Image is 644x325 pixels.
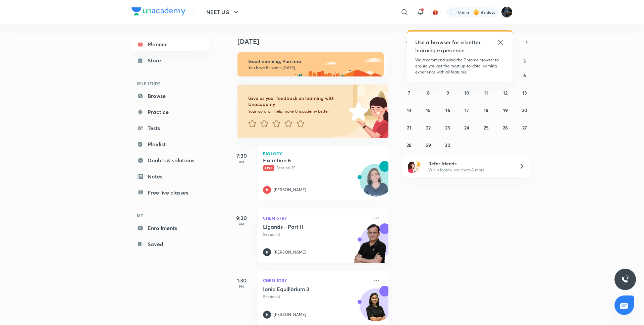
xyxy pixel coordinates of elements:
button: September 12, 2025 [500,87,511,98]
button: September 21, 2025 [404,122,415,133]
button: September 15, 2025 [423,105,434,115]
h6: ME [131,210,209,221]
a: Planner [131,38,209,51]
button: avatar [430,7,441,17]
div: Store [148,56,165,64]
abbr: September 16, 2025 [445,107,450,113]
p: [PERSON_NAME] [274,187,306,193]
span: Live [263,165,274,171]
abbr: Saturday [523,58,526,64]
abbr: September 11, 2025 [484,90,488,96]
abbr: September 21, 2025 [407,124,411,131]
h6: Refer friends [428,160,511,167]
a: Enrollments [131,221,209,235]
p: Win a laptop, vouchers & more [428,167,511,173]
p: Session 4 [263,294,368,300]
a: Notes [131,170,209,183]
p: PM [228,284,255,288]
a: Browse [131,89,209,103]
h5: 7:30 [228,152,255,160]
button: September 24, 2025 [462,122,472,133]
button: September 28, 2025 [404,140,415,150]
button: September 30, 2025 [442,140,453,150]
abbr: September 8, 2025 [427,90,430,96]
abbr: September 12, 2025 [503,90,507,96]
img: morning [237,52,384,76]
abbr: September 6, 2025 [523,72,526,78]
h6: SELF STUDY [131,78,209,89]
a: Company Logo [131,7,185,17]
p: Chemistry [263,276,368,284]
button: September 18, 2025 [481,105,491,115]
button: September 22, 2025 [423,122,434,133]
p: [PERSON_NAME] [274,249,306,255]
abbr: September 27, 2025 [522,124,527,131]
abbr: September 22, 2025 [426,124,431,131]
a: Saved [131,237,209,251]
a: Practice [131,105,209,119]
a: Tests [131,121,209,135]
button: September 9, 2025 [442,87,453,98]
abbr: September 15, 2025 [426,107,431,113]
abbr: September 26, 2025 [503,124,508,131]
h6: Give us your feedback on learning with Unacademy [248,95,346,107]
a: Store [131,54,209,67]
img: avatar [432,9,438,15]
button: September 16, 2025 [442,105,453,115]
img: Avatar [360,292,392,324]
p: We recommend using the Chrome browser to ensure you get the most up-to-date learning experience w... [415,57,504,75]
p: Session 25 [263,165,368,171]
p: Your word will help make Unacademy better [248,109,346,114]
button: NEET UG [202,5,244,19]
p: [PERSON_NAME] [274,312,306,318]
img: referral [408,160,421,173]
img: feedback_image [326,85,388,138]
abbr: September 9, 2025 [446,90,449,96]
button: September 14, 2025 [404,105,415,115]
button: September 7, 2025 [404,87,415,98]
button: September 26, 2025 [500,122,511,133]
button: September 11, 2025 [481,87,491,98]
img: streak [473,9,480,15]
img: ttu [621,275,629,283]
abbr: September 29, 2025 [426,142,431,148]
abbr: September 18, 2025 [484,107,488,113]
button: September 6, 2025 [519,70,530,80]
abbr: September 30, 2025 [445,142,450,148]
h4: [DATE] [237,38,395,46]
img: Company Logo [131,7,185,15]
p: Biology [263,152,383,156]
abbr: September 25, 2025 [484,124,489,131]
button: September 8, 2025 [423,87,434,98]
button: September 23, 2025 [442,122,453,133]
button: September 19, 2025 [500,105,511,115]
abbr: September 10, 2025 [464,90,469,96]
abbr: September 28, 2025 [407,142,412,148]
h5: 1:30 [228,276,255,284]
h5: Use a browser for a better learning experience [415,38,482,54]
img: unacademy [352,223,388,270]
p: You have 8 events [DATE] [248,65,378,70]
abbr: September 14, 2025 [407,107,412,113]
h6: Good morning, Purnima [248,58,378,64]
abbr: September 20, 2025 [522,107,527,113]
button: September 27, 2025 [519,122,530,133]
a: Doubts & solutions [131,154,209,167]
a: Playlist [131,138,209,151]
button: September 13, 2025 [519,87,530,98]
abbr: September 7, 2025 [408,90,410,96]
img: Avatar [360,167,392,200]
button: September 10, 2025 [462,87,472,98]
p: AM [228,160,255,164]
p: AM [228,222,255,226]
img: Purnima Sharma [501,6,513,18]
button: September 29, 2025 [423,140,434,150]
abbr: September 23, 2025 [445,124,450,131]
h5: Ligands - Part II [263,223,346,230]
abbr: September 13, 2025 [522,90,527,96]
p: Session 3 [263,231,368,237]
p: Chemistry [263,214,368,222]
h5: Excretion 6 [263,157,346,164]
button: September 20, 2025 [519,105,530,115]
button: September 17, 2025 [462,105,472,115]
